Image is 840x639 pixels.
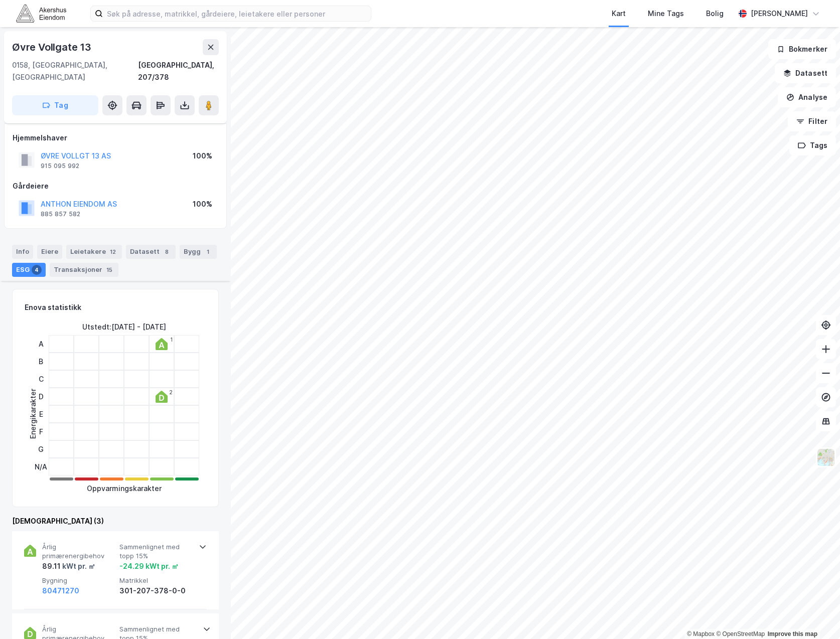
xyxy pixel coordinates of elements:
[193,198,212,210] div: 100%
[35,335,47,353] div: A
[32,265,42,275] div: 4
[103,6,371,21] input: Søk på adresse, matrikkel, gårdeiere, leietakere eller personer
[612,8,626,20] div: Kart
[41,162,79,170] div: 915 095 992
[12,39,93,55] div: Øvre Vollgate 13
[119,560,179,572] div: -24.29 kWt pr. ㎡
[12,59,138,83] div: 0158, [GEOGRAPHIC_DATA], [GEOGRAPHIC_DATA]
[12,95,98,115] button: Tag
[193,150,212,162] div: 100%
[170,337,173,343] div: 1
[42,576,115,585] span: Bygning
[162,247,172,257] div: 8
[648,8,684,20] div: Mine Tags
[35,440,47,458] div: G
[82,321,166,333] div: Utstedt : [DATE] - [DATE]
[119,576,193,585] span: Matrikkel
[790,591,840,639] iframe: Chat Widget
[716,630,765,637] a: OpenStreetMap
[108,247,118,257] div: 12
[12,245,33,259] div: Info
[35,423,47,440] div: F
[119,543,193,560] span: Sammenlignet med topp 15%
[50,263,118,277] div: Transaksjoner
[35,405,47,423] div: E
[12,263,46,277] div: ESG
[42,543,115,560] span: Årlig primærenergibehov
[13,132,218,144] div: Hjemmelshaver
[35,388,47,405] div: D
[778,87,836,107] button: Analyse
[42,560,95,572] div: 89.11
[27,389,39,439] div: Energikarakter
[61,560,95,572] div: kWt pr. ㎡
[126,245,176,259] div: Datasett
[35,370,47,388] div: C
[788,111,836,131] button: Filter
[706,8,724,20] div: Bolig
[25,301,81,313] div: Enova statistikk
[789,135,836,155] button: Tags
[768,39,836,59] button: Bokmerker
[751,8,808,20] div: [PERSON_NAME]
[119,585,193,597] div: 301-207-378-0-0
[180,245,217,259] div: Bygg
[42,585,79,597] button: 80471270
[775,63,836,83] button: Datasett
[12,515,219,527] div: [DEMOGRAPHIC_DATA] (3)
[35,458,47,475] div: N/A
[35,353,47,370] div: B
[203,247,213,257] div: 1
[66,245,122,259] div: Leietakere
[87,483,162,495] div: Oppvarmingskarakter
[169,389,173,395] div: 2
[687,630,715,637] a: Mapbox
[816,448,835,467] img: Z
[16,5,66,22] img: akershus-eiendom-logo.9091f326c980b4bce74ccdd9f866810c.svg
[104,265,114,275] div: 15
[768,630,817,637] a: Improve this map
[790,591,840,639] div: Kontrollprogram for chat
[37,245,62,259] div: Eiere
[13,180,218,192] div: Gårdeiere
[138,59,219,83] div: [GEOGRAPHIC_DATA], 207/378
[41,210,80,218] div: 885 857 582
